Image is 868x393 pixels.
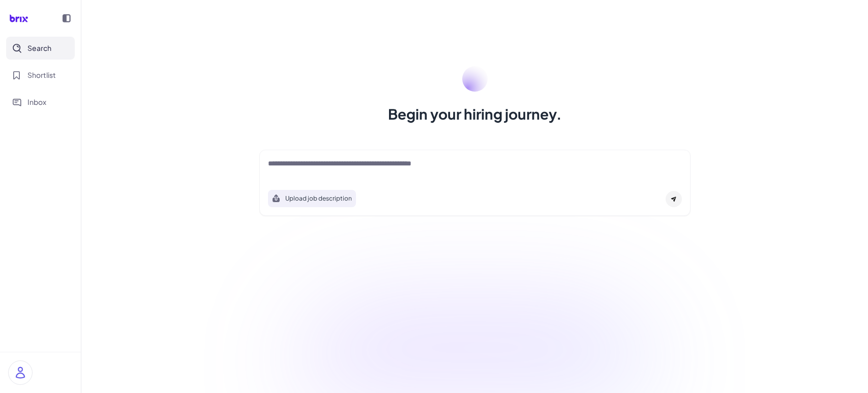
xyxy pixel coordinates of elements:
[268,190,356,207] button: Search using job description
[27,43,51,53] span: Search
[9,361,32,384] img: user_logo.png
[6,91,75,114] button: Inbox
[27,97,46,107] span: Inbox
[388,104,562,124] h1: Begin your hiring journey.
[6,64,75,87] button: Shortlist
[6,37,75,60] button: Search
[27,70,56,80] span: Shortlist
